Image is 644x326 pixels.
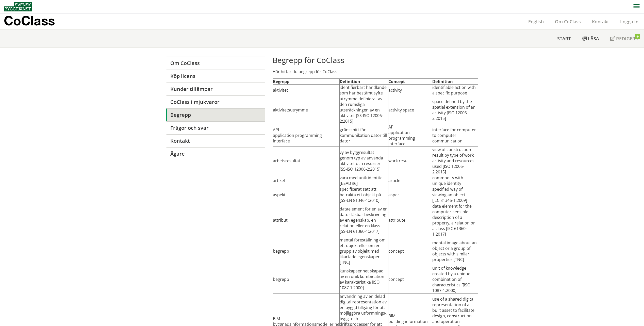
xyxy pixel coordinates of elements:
a: Start [552,30,576,47]
td: kunskapsenhet skapad av en unik kombination av karaktäristika [ISO 1087-1:2000] [339,265,388,294]
td: identifierbart handlande som har bestämt syfte [339,85,388,96]
a: Om CoClass [166,57,265,70]
td: attribut [273,203,339,237]
a: Kontakt [586,19,615,25]
p: Här hittar du begrepp för CoClass: [273,69,478,74]
td: view of construction result by type of work activity and resources used [ISO 12006-2:2015] [432,147,478,175]
a: Om CoClass [549,19,586,25]
td: specificerat sätt att betrakta ett objekt på [SS-EN 81346-1:2010] [339,186,388,203]
td: commodity with unique identity [432,175,478,186]
td: work result [388,147,432,175]
td: aktivitetsutrymme [273,96,339,124]
td: utrymme definierat av den rumsliga utsträckningen av en aktivitet [SS-ISO 12006-2:2015] [339,96,388,124]
h1: Begrepp för CoClass [273,56,478,65]
a: Kontakt [166,134,265,147]
a: Kunder tillämpar [166,83,265,95]
td: API application programming interface [273,124,339,147]
td: arbetsresultat [273,147,339,175]
a: Köp licens [166,70,265,83]
td: mental image about an object or a group of objects with similar properties [TNC] [432,237,478,265]
td: specified way of viewing an object [IEC 81346‑1:2009] [432,186,478,203]
span: Start [557,36,571,42]
td: aktivitet [273,85,339,96]
td: identifiable action with a specific purpose [432,85,478,96]
a: Läsa [576,30,605,47]
img: Svensk Byggtjänst [4,2,32,11]
td: dataelement för en av en dator läsbar beskrivning av en egenskap, en relation eller en klass [SS-... [339,203,388,237]
strong: Definition [340,79,360,84]
a: Ägare [166,147,265,160]
td: artikel [273,175,339,186]
td: vara med unik identitet [BSAB 96] [339,175,388,186]
td: interface for computer to computer communication [432,124,478,147]
td: begrepp [273,265,339,294]
p: CoClass [4,18,55,24]
a: Logga in [615,19,644,25]
td: aspect [388,186,432,203]
a: Begrepp [166,108,265,121]
td: concept [388,265,432,294]
strong: Begrepp [273,79,289,84]
a: Frågor och svar [166,121,265,134]
span: Läsa [588,36,599,42]
td: mental föreställning om ett objekt eller om en grupp av objekt med likartade egenskaper [TNC] [339,237,388,265]
td: gränssnitt för kommunikation dator till dator [339,124,388,147]
td: space defined by the spatial extension of an activity [ISO 12006-2:2015] [432,96,478,124]
td: attribute [388,203,432,237]
a: CoClass i mjukvaror [166,95,265,108]
td: data element for the computer-sensible description of a property, a relation or a class [IEC 6136... [432,203,478,237]
td: activity [388,85,432,96]
td: API application programming interface [388,124,432,147]
td: unit of knowledge created by a unique combination of characteristics [[ISO 1087-1:2000] [432,265,478,294]
td: concept [388,237,432,265]
td: vy av byggresultat genom typ av använda aktivitet och resurser [SS-ISO 12006-2:2015] [339,147,388,175]
td: article [388,175,432,186]
strong: Concept [388,79,405,84]
td: activity space [388,96,432,124]
td: begrepp [273,237,339,265]
td: aspekt [273,186,339,203]
a: CoClass [4,14,66,29]
a: English [523,19,549,25]
strong: Definition [432,79,453,84]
